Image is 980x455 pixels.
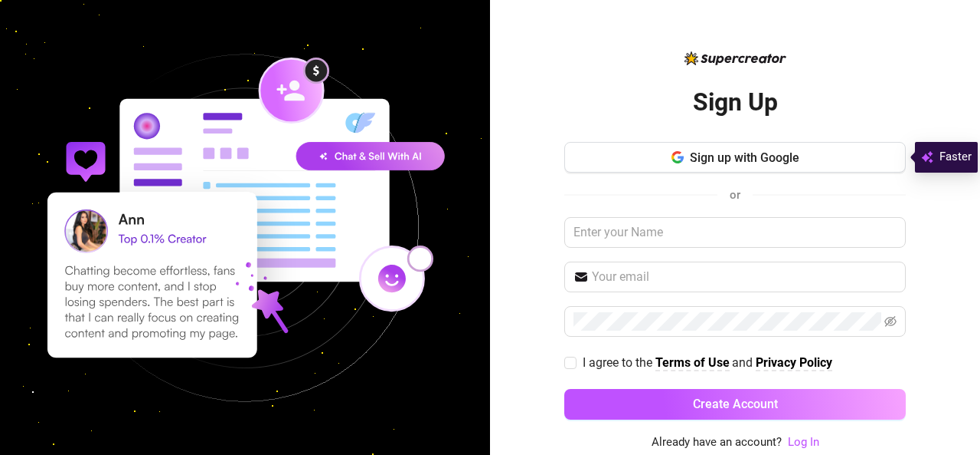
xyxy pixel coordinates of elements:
a: Privacy Policy [756,355,832,371]
span: Already have an account? [652,434,782,452]
span: eye-invisible [884,315,897,328]
span: and [732,355,756,370]
img: logo-BBDzfeDw.svg [684,51,786,65]
strong: Terms of Use [655,355,730,370]
input: Your email [592,268,897,286]
span: Sign up with Google [690,150,799,165]
a: Terms of Use [655,355,730,371]
a: Log In [788,434,819,452]
input: Enter your Name [564,217,906,248]
a: Log In [788,435,819,449]
span: Faster [939,148,972,167]
strong: Privacy Policy [756,355,832,370]
span: or [730,188,740,202]
span: Create Account [693,397,778,411]
button: Create Account [564,389,906,420]
button: Sign up with Google [564,142,906,173]
h2: Sign Up [693,87,778,118]
span: I agree to the [583,355,655,370]
img: svg%3e [921,148,933,167]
